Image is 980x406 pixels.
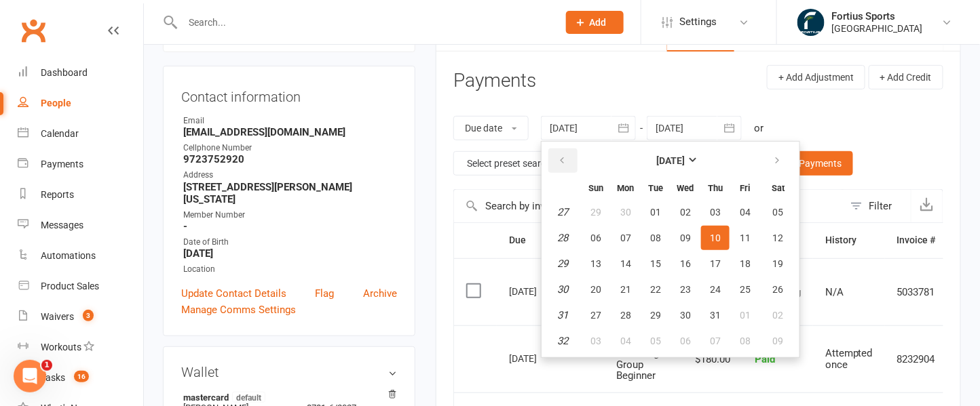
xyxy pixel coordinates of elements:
[710,284,721,295] span: 24
[869,65,943,89] button: + Add Credit
[773,258,784,269] span: 19
[701,251,730,276] button: 17
[181,365,397,380] h3: Wallet
[611,329,640,353] button: 04
[497,223,604,258] th: Due
[773,284,784,295] span: 26
[509,348,571,369] div: [DATE]
[611,200,640,224] button: 30
[869,198,892,214] div: Filter
[611,251,640,276] button: 14
[740,258,751,269] span: 18
[701,303,730,327] button: 31
[183,115,397,127] div: Email
[671,251,700,276] button: 16
[183,220,397,232] strong: -
[558,206,569,218] em: 27
[582,329,610,353] button: 03
[671,329,700,353] button: 06
[731,251,759,276] button: 18
[731,277,759,302] button: 25
[650,232,661,243] span: 08
[41,220,83,230] div: Messages
[680,207,691,218] span: 02
[650,284,661,295] span: 22
[582,277,610,302] button: 20
[680,232,691,243] span: 09
[18,119,143,149] a: Calendar
[178,13,548,32] input: Search...
[761,277,795,302] button: 26
[183,181,397,205] strong: [STREET_ADDRESS][PERSON_NAME][US_STATE]
[885,258,948,325] td: 5033781
[590,310,601,321] span: 27
[755,353,775,365] span: Paid
[183,247,397,260] strong: [DATE]
[611,277,640,302] button: 21
[797,9,825,36] img: thumb_image1743802567.png
[18,149,143,180] a: Payments
[761,303,795,327] button: 02
[590,258,601,269] span: 13
[701,226,730,250] button: 10
[582,303,610,327] button: 27
[641,329,670,353] button: 05
[558,258,569,270] em: 29
[620,336,631,346] span: 04
[183,126,397,138] strong: [EMAIL_ADDRESS][DOMAIN_NAME]
[825,286,844,298] span: N/A
[650,310,661,321] span: 29
[620,310,631,321] span: 28
[41,67,88,78] div: Dashboard
[641,277,670,302] button: 22
[831,22,923,35] div: [GEOGRAPHIC_DATA]
[454,190,844,222] input: Search by invoice number
[648,183,663,193] small: Tuesday
[363,285,397,302] a: Archive
[183,392,390,403] strong: mastercard
[773,310,784,321] span: 02
[885,325,948,392] td: 8232904
[41,250,96,261] div: Automations
[18,210,143,241] a: Messages
[731,329,759,353] button: 08
[701,329,730,353] button: 07
[710,336,721,346] span: 07
[18,332,143,363] a: Workouts
[767,65,865,89] button: + Add Adjustment
[14,360,46,392] iframe: Intercom live chat
[620,284,631,295] span: 21
[41,159,83,169] div: Payments
[761,200,795,224] button: 05
[183,142,397,155] div: Cellphone Number
[41,128,79,139] div: Calendar
[671,277,700,302] button: 23
[710,310,721,321] span: 31
[641,251,670,276] button: 15
[509,281,571,302] div: [DATE]
[761,251,795,276] button: 19
[701,200,730,224] button: 03
[656,155,685,166] strong: [DATE]
[757,151,853,176] a: Family Payments
[83,310,94,321] span: 3
[588,183,603,193] small: Sunday
[16,14,50,47] a: Clubworx
[683,325,742,392] td: $180.00
[641,200,670,224] button: 01
[41,360,52,371] span: 1
[740,232,751,243] span: 11
[773,232,784,243] span: 12
[590,284,601,295] span: 20
[41,372,65,383] div: Tasks
[181,285,286,302] a: Update Contact Details
[183,236,397,249] div: Date of Birth
[18,88,143,119] a: People
[740,310,751,321] span: 01
[183,263,397,276] div: Location
[731,303,759,327] button: 01
[18,363,143,393] a: Tasks 16
[677,183,694,193] small: Wednesday
[680,258,691,269] span: 16
[620,207,631,218] span: 30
